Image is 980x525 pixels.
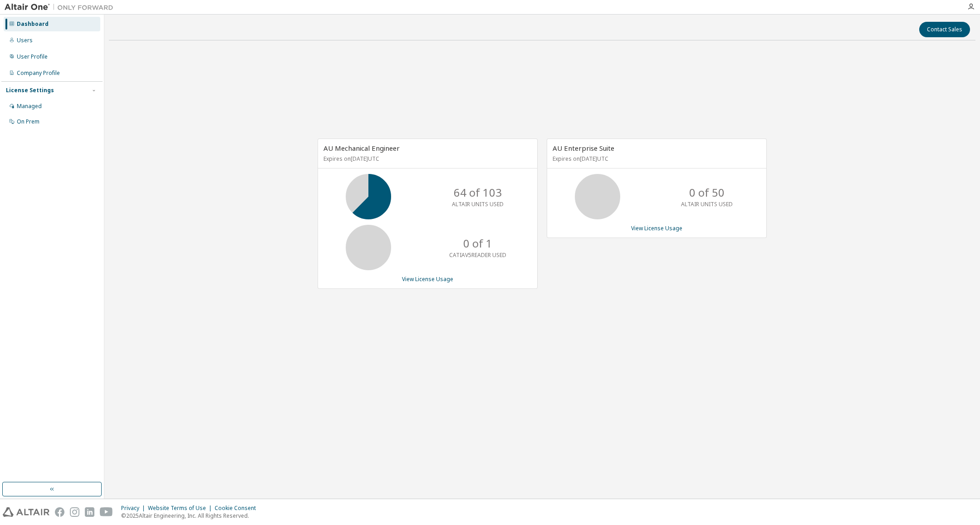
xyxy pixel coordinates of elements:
p: Expires on [DATE] UTC [323,155,529,163]
a: View License Usage [631,224,682,232]
p: 64 of 103 [454,185,502,200]
p: CATIAV5READER USED [449,251,506,259]
div: Company Profile [17,69,60,77]
div: Managed [17,103,42,110]
div: Website Terms of Use [148,505,215,512]
span: AU Mechanical Engineer [323,144,400,153]
img: facebook.svg [55,507,64,517]
img: instagram.svg [70,507,79,517]
p: ALTAIR UNITS USED [452,200,504,208]
p: 0 of 50 [689,185,725,200]
div: Cookie Consent [215,505,261,512]
div: Users [17,37,33,44]
p: © 2025 Altair Engineering, Inc. All Rights Reserved. [121,512,261,520]
img: altair_logo.svg [3,507,49,517]
div: User Profile [17,53,48,60]
p: ALTAIR UNITS USED [681,200,733,208]
img: linkedin.svg [85,507,94,517]
img: Altair One [5,3,118,12]
img: youtube.svg [100,507,113,517]
span: AU Enterprise Suite [553,144,614,153]
div: Dashboard [17,20,49,28]
p: Expires on [DATE] UTC [553,155,759,163]
button: Contact Sales [919,22,970,37]
div: On Prem [17,118,39,125]
div: License Settings [6,87,54,94]
a: View License Usage [402,275,453,283]
p: 0 of 1 [463,236,492,251]
div: Privacy [121,505,148,512]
